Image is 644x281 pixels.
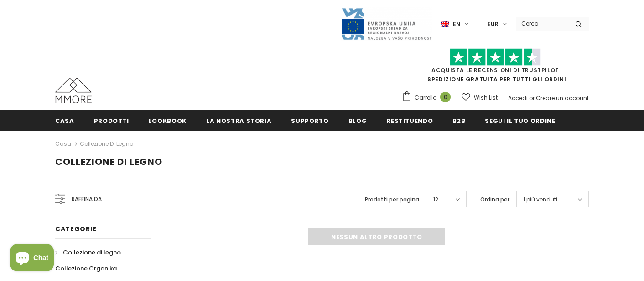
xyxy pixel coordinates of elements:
[450,48,541,66] img: Fidati di Pilot Stars
[291,110,328,131] a: supporto
[94,117,129,125] span: Prodotti
[529,94,535,102] span: or
[433,195,438,204] span: 12
[206,117,271,125] span: La nostra storia
[55,244,121,260] a: Collezione di legno
[291,117,328,125] span: supporto
[485,117,555,125] span: Segui il tuo ordine
[55,155,162,168] span: Collezione di legno
[386,110,433,131] a: Restituendo
[55,260,117,276] a: Collezione Organika
[348,110,367,131] a: Blog
[402,53,589,83] span: SPEDIZIONE GRATUITA PER TUTTI GLI ORDINI
[462,90,498,106] a: Wish List
[453,20,460,29] span: en
[402,91,455,105] a: Carrello 0
[441,20,449,28] img: i-lang-1.png
[536,94,589,102] a: Creare un account
[341,20,432,27] a: Javni Razpis
[94,110,129,131] a: Prodotti
[55,117,74,125] span: Casa
[55,264,117,273] span: Collezione Organika
[488,20,499,29] span: EUR
[524,195,557,204] span: I più venduti
[63,248,121,257] span: Collezione di legno
[516,17,568,30] input: Search Site
[386,117,433,125] span: Restituendo
[348,117,367,125] span: Blog
[80,140,133,148] a: Collezione di legno
[206,110,271,131] a: La nostra storia
[474,93,498,102] span: Wish List
[72,194,102,204] span: Raffina da
[149,110,187,131] a: Lookbook
[480,195,509,204] label: Ordina per
[341,7,432,41] img: Javni Razpis
[508,94,528,102] a: Accedi
[365,195,419,204] label: Prodotti per pagina
[55,224,96,233] span: Categorie
[7,244,57,274] inbox-online-store-chat: Shopify online store chat
[149,117,187,125] span: Lookbook
[55,138,71,149] a: Casa
[452,110,465,131] a: B2B
[485,110,555,131] a: Segui il tuo ordine
[55,78,92,103] img: Casi MMORE
[55,110,74,131] a: Casa
[431,66,559,74] a: Acquista le recensioni di TrustPilot
[440,92,451,102] span: 0
[415,93,436,102] span: Carrello
[452,117,465,125] span: B2B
